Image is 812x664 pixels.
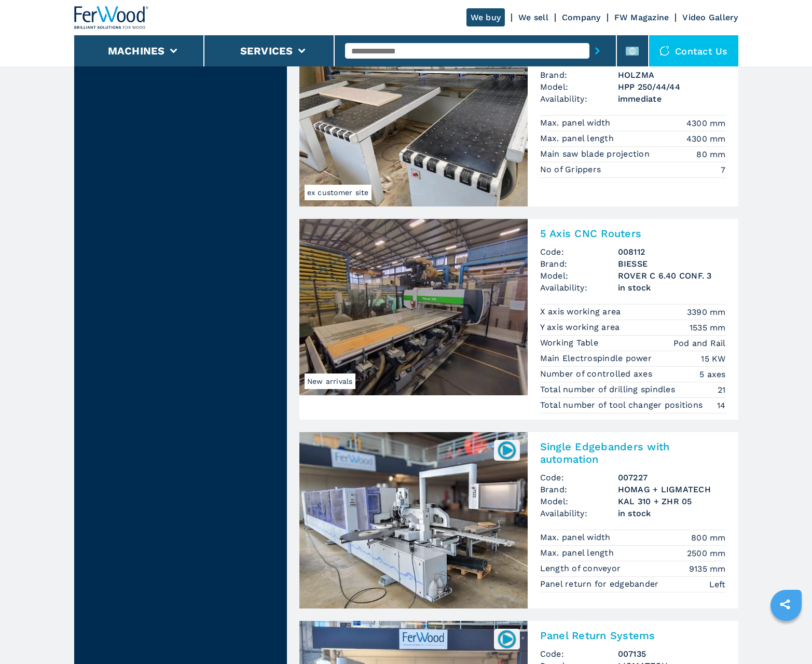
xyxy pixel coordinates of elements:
[618,648,726,660] h3: 007135
[299,30,528,206] img: Front-Loading Panel Saws HOLZMA HPP 250/44/44
[540,270,618,282] span: Model:
[299,432,528,608] img: Single Edgebanders with automation HOMAG + LIGMATECH KAL 310 + ZHR 05
[709,578,726,590] em: Left
[540,648,618,660] span: Code:
[772,591,798,617] a: sharethis
[682,12,738,22] a: Video Gallery
[540,246,618,258] span: Code:
[618,246,726,258] h3: 008112
[618,507,726,519] span: in stock
[687,306,726,318] em: 3390 mm
[540,563,624,574] p: Length of conveyor
[768,617,804,656] iframe: Chat
[589,39,605,63] button: submit-button
[562,12,601,22] a: Company
[74,6,149,29] img: Ferwood
[618,258,726,270] h3: BIESSE
[540,258,618,270] span: Brand:
[540,148,653,160] p: Main saw blade projection
[618,69,726,81] h3: HOLZMA
[618,270,726,282] h3: ROVER C 6.40 CONF. 3
[466,8,505,26] a: We buy
[540,495,618,507] span: Model:
[618,472,726,483] h3: 007227
[540,337,601,349] p: Working Table
[696,148,725,160] em: 80 mm
[701,353,725,365] em: 15 KW
[299,219,528,395] img: 5 Axis CNC Routers BIESSE ROVER C 6.40 CONF. 3
[540,532,613,543] p: Max. panel width
[540,547,617,559] p: Max. panel length
[614,12,669,22] a: FW Magazine
[518,12,548,22] a: We sell
[299,432,738,608] a: Single Edgebanders with automation HOMAG + LIGMATECH KAL 310 + ZHR 05007227Single Edgebanders wit...
[686,133,726,145] em: 4300 mm
[687,547,726,559] em: 2500 mm
[540,117,613,129] p: Max. panel width
[299,219,738,420] a: 5 Axis CNC Routers BIESSE ROVER C 6.40 CONF. 3New arrivals5 Axis CNC RoutersCode:008112Brand:BIES...
[717,399,726,411] em: 14
[540,282,618,294] span: Availability:
[540,483,618,495] span: Brand:
[540,472,618,483] span: Code:
[618,282,726,294] span: in stock
[691,532,726,544] em: 800 mm
[540,164,604,175] p: No of Grippers
[540,306,624,317] p: X axis working area
[540,507,618,519] span: Availability:
[540,440,726,465] h2: Single Edgebanders with automation
[690,322,726,334] em: 1535 mm
[659,46,670,56] img: Contact us
[540,353,655,364] p: Main Electrospindle power
[497,440,517,460] img: 007227
[721,164,725,176] em: 7
[618,495,726,507] h3: KAL 310 + ZHR 05
[540,368,655,380] p: Number of controlled axes
[618,483,726,495] h3: HOMAG + LIGMATECH
[689,563,726,575] em: 9135 mm
[540,399,706,411] p: Total number of tool changer positions
[299,30,738,206] a: Front-Loading Panel Saws HOLZMA HPP 250/44/44ex customer siteFront-Loading Panel SawsCode:008131B...
[497,629,517,649] img: 007135
[540,69,618,81] span: Brand:
[305,185,371,200] span: ex customer site
[699,368,726,380] em: 5 axes
[540,81,618,93] span: Model:
[540,133,617,144] p: Max. panel length
[540,384,678,395] p: Total number of drilling spindles
[540,578,662,590] p: Panel return for edgebander
[108,45,165,57] button: Machines
[686,117,726,129] em: 4300 mm
[240,45,293,57] button: Services
[540,227,726,240] h2: 5 Axis CNC Routers
[540,93,618,105] span: Availability:
[673,337,726,349] em: Pod and Rail
[540,629,726,642] h2: Panel Return Systems
[305,374,355,389] span: New arrivals
[618,93,726,105] span: immediate
[718,384,726,396] em: 21
[618,81,726,93] h3: HPP 250/44/44
[649,35,738,66] div: Contact us
[540,322,623,333] p: Y axis working area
